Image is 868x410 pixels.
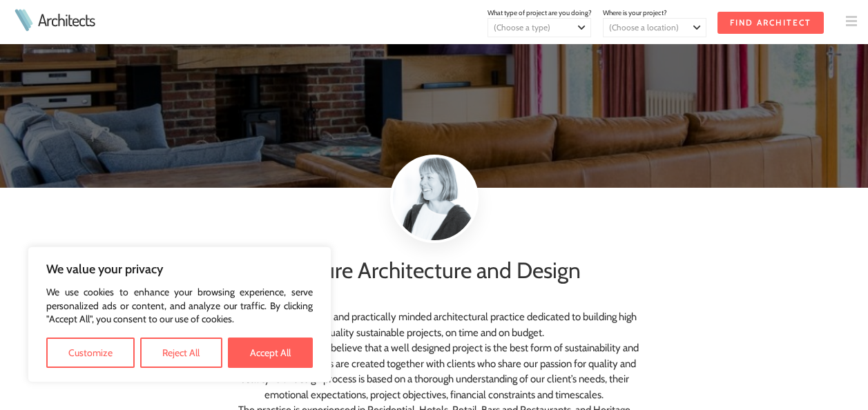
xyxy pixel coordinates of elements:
p: We use cookies to enhance your browsing experience, serve personalized ads or content, and analyz... [46,286,313,326]
input: Find Architect [717,12,824,34]
span: What type of project are you doing? [488,8,592,17]
span: Where is your project? [603,8,667,17]
a: Architects [38,12,95,28]
p: We value your privacy [46,261,313,277]
img: Architects [11,9,36,31]
button: Accept All [228,338,313,368]
button: Customize [46,338,135,368]
button: Reject All [140,338,222,368]
h1: Inature Architecture and Design [92,254,777,287]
